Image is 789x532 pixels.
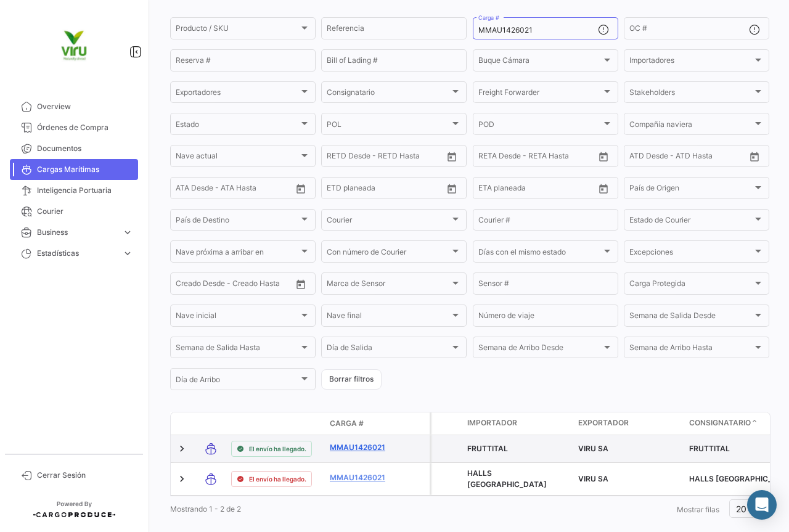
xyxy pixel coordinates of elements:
span: Carga Protegida [629,281,753,290]
input: Desde [327,186,349,194]
span: El envío ha llegado. [249,474,306,484]
input: Desde [478,186,501,194]
input: Creado Hasta [234,281,289,290]
span: Excepciones [629,250,753,258]
span: Día de Salida [327,345,450,354]
span: Estadísticas [37,248,117,259]
datatable-header-cell: Importador [462,412,573,435]
span: Marca de Sensor [327,281,450,290]
a: Overview [10,96,138,117]
input: Creado Desde [176,281,225,290]
datatable-header-cell: Estado de Envio [226,419,325,428]
a: MMAU1426021 [330,472,394,483]
span: Consignatario [689,417,751,428]
input: Hasta [509,153,565,162]
button: Open calendar [594,179,613,198]
datatable-header-cell: Póliza [399,419,430,428]
img: viru.png [43,15,105,76]
span: Nave final [327,313,450,322]
span: País de Destino [176,218,299,226]
span: expand_more [122,227,133,238]
input: ATD Desde [629,153,668,162]
span: Estado [176,121,299,130]
span: Documentos [37,143,133,154]
button: Borrar filtros [321,369,382,390]
datatable-header-cell: Modo de Transporte [195,419,226,428]
button: Open calendar [292,275,310,293]
span: Stakeholders [629,90,753,99]
span: Importador [467,417,517,428]
button: Open calendar [594,147,613,166]
a: Expand/Collapse Row [176,443,188,455]
span: Producto / SKU [176,26,299,35]
span: 20 [736,504,746,514]
button: Open calendar [443,179,461,198]
div: Abrir Intercom Messenger [747,490,777,520]
datatable-header-cell: Exportador [573,412,684,435]
span: Con número de Courier [327,250,450,258]
input: Hasta [358,153,413,162]
span: Freight Forwarder [478,90,602,99]
span: Nave próxima a arribar en [176,250,299,258]
button: Open calendar [745,147,764,166]
a: Expand/Collapse Row [176,473,188,485]
span: Importadores [629,58,753,67]
datatable-header-cell: Carga # [325,413,399,434]
input: Hasta [358,186,413,194]
span: VIRU SA [578,474,608,483]
a: Inteligencia Portuaria [10,180,138,201]
a: Cargas Marítimas [10,159,138,180]
span: FRUTTITAL [467,444,508,453]
span: expand_more [122,248,133,259]
span: Overview [37,101,133,112]
input: ATA Hasta [222,186,277,194]
span: Carga # [330,418,364,429]
span: HALLS FRANCE [467,469,547,489]
input: Desde [327,153,349,162]
span: Días con el mismo estado [478,250,602,258]
span: POL [327,121,450,130]
span: Consignatario [327,90,450,99]
a: Órdenes de Compra [10,117,138,138]
span: Nave inicial [176,313,299,322]
span: VIRU SA [578,444,608,453]
span: Semana de Arribo Desde [478,345,602,354]
span: Business [37,227,117,238]
span: Compañía naviera [629,121,753,130]
a: Courier [10,201,138,222]
span: Estado de Courier [629,218,753,226]
span: Semana de Salida Desde [629,313,753,322]
span: FRUTTITAL [689,444,730,453]
span: Semana de Arribo Hasta [629,345,753,354]
span: Exportadores [176,90,299,99]
span: Courier [327,218,450,226]
datatable-header-cell: Carga Protegida [431,412,462,435]
input: Hasta [509,186,565,194]
span: Cargas Marítimas [37,164,133,175]
span: Mostrar filas [677,505,719,514]
input: ATA Desde [176,186,213,194]
a: MMAU1426021 [330,442,394,453]
span: Courier [37,206,133,217]
span: Cerrar Sesión [37,470,133,481]
span: El envío ha llegado. [249,444,306,454]
span: Mostrando 1 - 2 de 2 [170,504,241,514]
button: Open calendar [292,179,310,198]
span: Semana de Salida Hasta [176,345,299,354]
button: Open calendar [443,147,461,166]
span: POD [478,121,602,130]
span: Exportador [578,417,629,428]
span: Órdenes de Compra [37,122,133,133]
span: Nave actual [176,153,299,162]
span: Buque Cámara [478,58,602,67]
input: Desde [478,153,501,162]
span: País de Origen [629,186,753,194]
span: Inteligencia Portuaria [37,185,133,196]
span: Día de Arribo [176,377,299,386]
input: ATD Hasta [677,153,732,162]
a: Documentos [10,138,138,159]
